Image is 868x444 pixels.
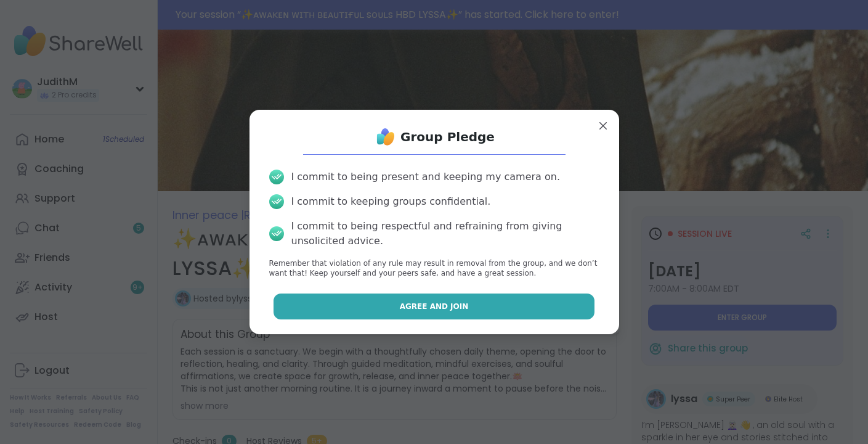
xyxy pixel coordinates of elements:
[291,170,560,184] div: I commit to being present and keeping my camera on.
[400,301,469,312] span: Agree and Join
[373,125,398,149] img: ShareWell Logo
[291,194,491,209] div: I commit to keeping groups confidential.
[269,258,599,279] p: Remember that violation of any rule may result in removal from the group, and we don’t want that!...
[291,219,599,249] div: I commit to being respectful and refraining from giving unsolicited advice.
[274,294,594,319] button: Agree and Join
[400,128,495,146] h1: Group Pledge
